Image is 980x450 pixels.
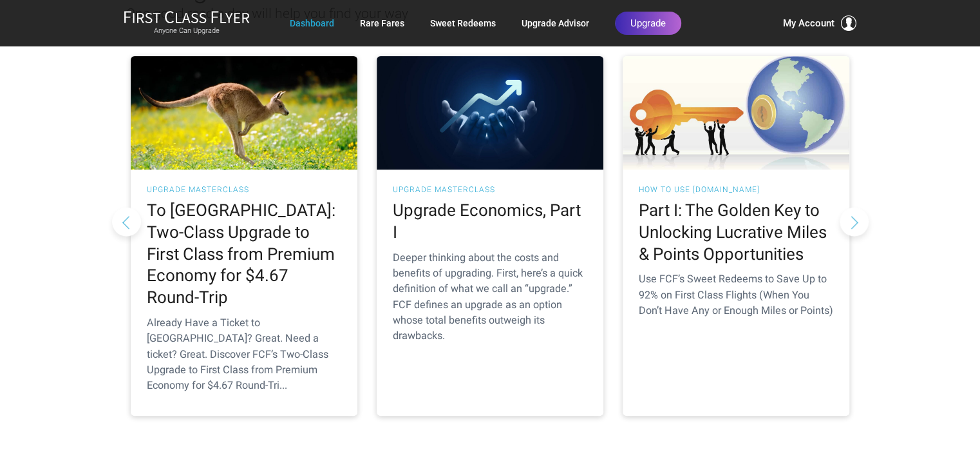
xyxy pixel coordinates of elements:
a: UPGRADE MASTERCLASS To [GEOGRAPHIC_DATA]: Two-Class Upgrade to First Class from Premium Economy f... [131,56,357,416]
a: Sweet Redeems [430,12,496,35]
p: Deeper thinking about the costs and benefits of upgrading. First, here’s a quick definition of wh... [393,250,587,344]
a: How to Use [DOMAIN_NAME] Part I: The Golden Key to Unlocking Lucrative Miles & Points Opportuniti... [623,56,849,416]
img: First Class Flyer [124,10,250,24]
a: Upgrade [615,12,681,35]
a: Dashboard [290,12,334,35]
h3: UPGRADE MASTERCLASS [147,186,341,193]
a: Upgrade Advisor [522,12,589,35]
h2: To [GEOGRAPHIC_DATA]: Two-Class Upgrade to First Class from Premium Economy for $4.67 Round-Trip [147,200,341,309]
button: Previous slide [112,207,141,236]
h2: Part I: The Golden Key to Unlocking Lucrative Miles & Points Opportunities [639,200,833,265]
button: Next slide [840,207,869,236]
a: UPGRADE MASTERCLASS Upgrade Economics, Part I Deeper thinking about the costs and benefits of upg... [377,56,603,416]
p: Use FCF’s Sweet Redeems to Save Up to 92% on First Class Flights (When You Don’t Have Any or Enou... [639,271,833,318]
p: Already Have a Ticket to [GEOGRAPHIC_DATA]? Great. Need a ticket? Great. Discover FCF’s Two-Class... [147,315,341,393]
button: My Account [783,15,856,31]
a: Rare Fares [360,12,404,35]
h2: Upgrade Economics, Part I [393,200,587,244]
a: First Class FlyerAnyone Can Upgrade [124,10,250,36]
h3: UPGRADE MASTERCLASS [393,186,587,193]
small: Anyone Can Upgrade [124,26,250,35]
span: My Account [783,15,834,31]
h3: How to Use [DOMAIN_NAME] [639,186,833,193]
